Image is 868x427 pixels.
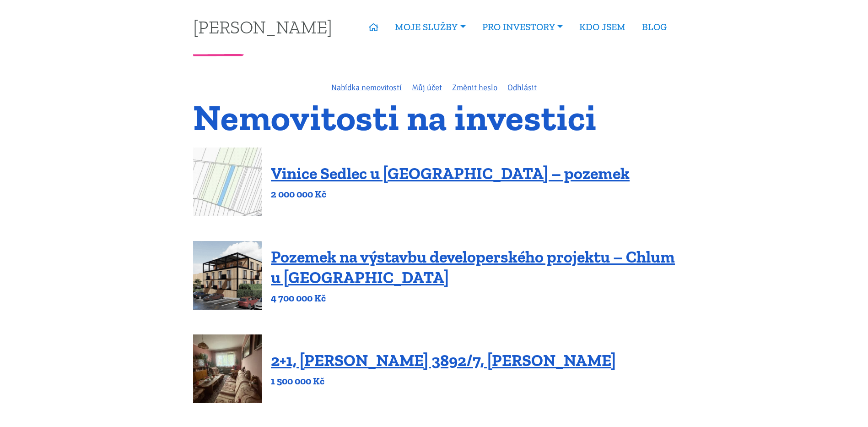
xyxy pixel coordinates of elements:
[507,82,537,93] a: Odhlásit
[271,188,630,201] p: 2 000 000 Kč
[271,375,616,388] p: 1 500 000 Kč
[571,16,634,38] a: KDO JSEM
[634,16,675,38] a: BLOG
[412,82,442,93] a: Můj účet
[271,350,616,370] a: 2+1, [PERSON_NAME] 3892/7, [PERSON_NAME]
[271,247,675,287] a: Pozemek na výstavbu developerského projektu – Chlum u [GEOGRAPHIC_DATA]
[387,16,474,38] a: MOJE SLUŽBY
[331,82,402,93] a: Nabídka nemovitostí
[271,164,630,183] a: Vinice Sedlec u [GEOGRAPHIC_DATA] – pozemek
[474,16,571,38] a: PRO INVESTORY
[452,82,497,93] a: Změnit heslo
[271,292,675,305] p: 4 700 000 Kč
[193,18,332,36] a: [PERSON_NAME]
[193,102,675,133] h1: Nemovitosti na investici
